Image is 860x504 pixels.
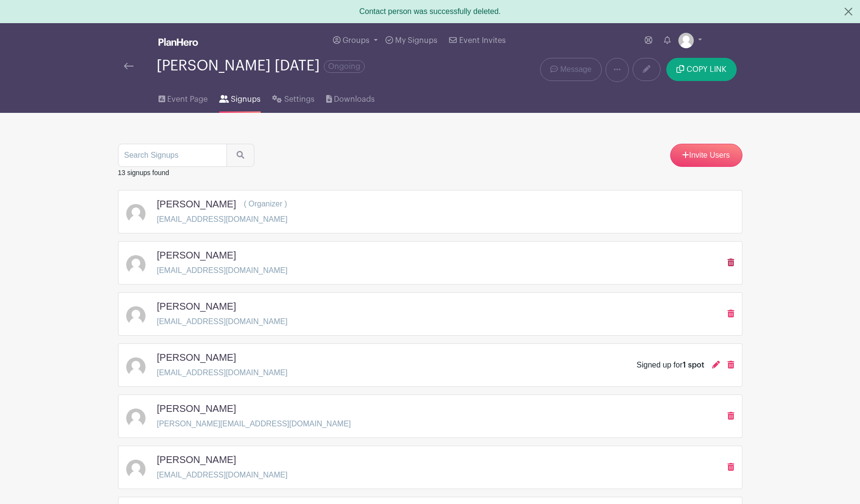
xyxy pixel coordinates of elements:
[157,214,288,225] p: [EMAIL_ADDRESS][DOMAIN_NAME]
[343,37,370,44] span: Groups
[157,469,288,481] p: [EMAIL_ADDRESS][DOMAIN_NAME]
[157,316,288,327] p: [EMAIL_ADDRESS][DOMAIN_NAME]
[159,82,208,113] a: Event Page
[445,23,509,58] a: Event Invites
[157,418,351,430] p: [PERSON_NAME][EMAIL_ADDRESS][DOMAIN_NAME]
[231,94,261,105] span: Signups
[683,361,704,369] span: 1 spot
[678,33,694,48] img: default-ce2991bfa6775e67f084385cd625a349d9dcbb7a52a09fb2fda1e96e2d18dcdb.png
[126,460,146,479] img: default-ce2991bfa6775e67f084385cd625a349d9dcbb7a52a09fb2fda1e96e2d18dcdb.png
[334,94,375,105] span: Downloads
[157,454,236,465] h5: [PERSON_NAME]
[540,58,601,81] a: Message
[124,63,133,69] img: back-arrow-29a5d9b10d5bd6ae65dc969a981735edf675c4d7a1fe02e03b50dbd4ba3cdb55.svg
[219,82,261,113] a: Signups
[167,94,208,105] span: Event Page
[560,64,592,75] span: Message
[636,359,704,371] div: Signed up for
[126,306,146,326] img: default-ce2991bfa6775e67f084385cd625a349d9dcbb7a52a09fb2fda1e96e2d18dcdb.png
[157,300,236,312] h5: [PERSON_NAME]
[687,66,727,73] span: COPY LINK
[670,144,742,167] a: Invite Users
[126,204,146,223] img: default-ce2991bfa6775e67f084385cd625a349d9dcbb7a52a09fb2fda1e96e2d18dcdb.png
[126,409,146,428] img: default-ce2991bfa6775e67f084385cd625a349d9dcbb7a52a09fb2fda1e96e2d18dcdb.png
[157,265,288,276] p: [EMAIL_ADDRESS][DOMAIN_NAME]
[382,23,441,58] a: My Signups
[157,249,236,261] h5: [PERSON_NAME]
[118,169,170,177] small: 13 signups found
[157,352,236,363] h5: [PERSON_NAME]
[272,82,314,113] a: Settings
[157,367,288,379] p: [EMAIL_ADDRESS][DOMAIN_NAME]
[324,60,365,73] span: Ongoing
[159,38,198,46] img: logo_white-6c42ec7e38ccf1d336a20a19083b03d10ae64f83f12c07503d8b9e83406b4c7d.svg
[326,82,375,113] a: Downloads
[395,37,437,44] span: My Signups
[157,198,236,210] h5: [PERSON_NAME]
[157,58,365,74] div: [PERSON_NAME] [DATE]
[329,23,382,58] a: Groups
[284,94,315,105] span: Settings
[244,200,287,208] span: ( Organizer )
[126,255,146,274] img: default-ce2991bfa6775e67f084385cd625a349d9dcbb7a52a09fb2fda1e96e2d18dcdb.png
[157,403,236,414] h5: [PERSON_NAME]
[666,58,736,81] button: COPY LINK
[118,144,227,167] input: Search Signups
[459,37,506,44] span: Event Invites
[126,357,146,377] img: default-ce2991bfa6775e67f084385cd625a349d9dcbb7a52a09fb2fda1e96e2d18dcdb.png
